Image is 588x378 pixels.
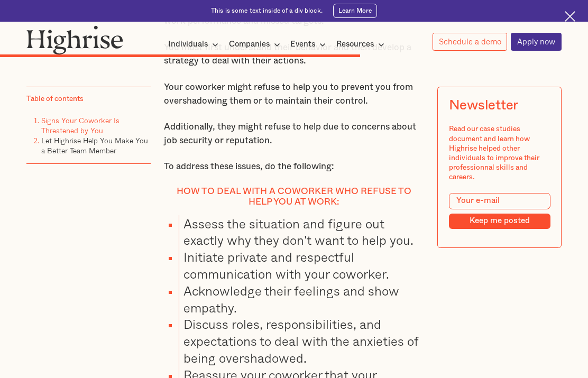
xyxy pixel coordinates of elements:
[448,193,550,209] input: Your e-mail
[448,98,518,114] div: Newsletter
[179,215,424,249] li: Assess the situation and figure out exactly why they don't want to help you.
[211,6,323,15] div: This is some text inside of a div block.
[26,95,84,104] div: Table of contents
[229,38,270,51] div: Companies
[179,282,424,316] li: Acknowledge their feelings and show empathy.
[164,186,424,208] h4: How to deal with a coworker who refuse to help you at work:
[565,11,576,22] img: Cross icon
[290,38,329,51] div: Events
[164,120,424,147] p: Additionally, they might refuse to help due to concerns about job security or reputation.
[511,33,562,51] a: Apply now
[179,316,424,366] li: Discuss roles, responsibilities, and expectations to deal with the anxieties of being overshadowed.
[333,4,377,18] a: Learn More
[336,38,388,51] div: Resources
[448,193,550,229] form: Modal Form
[41,135,148,156] a: Let Highrise Help You Make You a Better Team Member
[433,33,508,51] a: Schedule a demo
[448,214,550,229] input: Keep me posted
[168,38,222,51] div: Individuals
[336,38,374,51] div: Resources
[164,80,424,107] p: Your coworker might refuse to help you to prevent you from overshadowing them or to maintain thei...
[229,38,283,51] div: Companies
[448,125,550,182] div: Read our case studies document and learn how Highrise helped other individuals to improve their p...
[179,248,424,282] li: Initiate private and respectful communication with your coworker.
[290,38,315,51] div: Events
[41,115,120,136] a: Signs Your Coworker Is Threatened by You
[168,38,208,51] div: Individuals
[26,25,123,54] img: Highrise logo
[164,160,424,173] p: To address these issues, do the following:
